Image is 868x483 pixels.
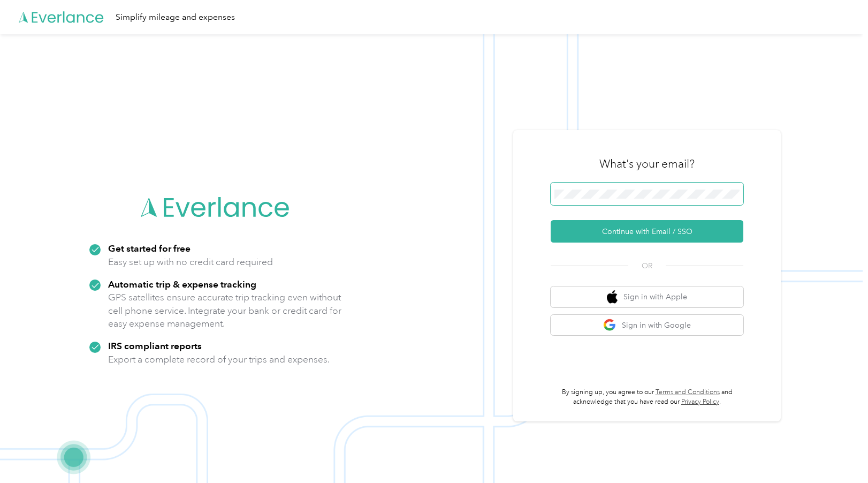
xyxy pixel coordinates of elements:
a: Terms and Conditions [656,388,720,396]
p: By signing up, you agree to our and acknowledge that you have read our . [551,388,743,406]
div: Simplify mileage and expenses [116,11,235,24]
img: apple logo [607,290,618,304]
a: Privacy Policy [681,398,719,406]
strong: IRS compliant reports [108,340,202,351]
span: OR [628,260,666,271]
strong: Get started for free [108,243,191,254]
p: Export a complete record of your trips and expenses. [108,353,330,366]
h3: What's your email? [599,156,695,171]
button: Continue with Email / SSO [551,220,743,243]
button: google logoSign in with Google [551,315,743,336]
p: Easy set up with no credit card required [108,255,273,269]
strong: Automatic trip & expense tracking [108,278,256,290]
p: GPS satellites ensure accurate trip tracking even without cell phone service. Integrate your bank... [108,291,342,330]
img: google logo [603,319,616,332]
button: apple logoSign in with Apple [551,286,743,307]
